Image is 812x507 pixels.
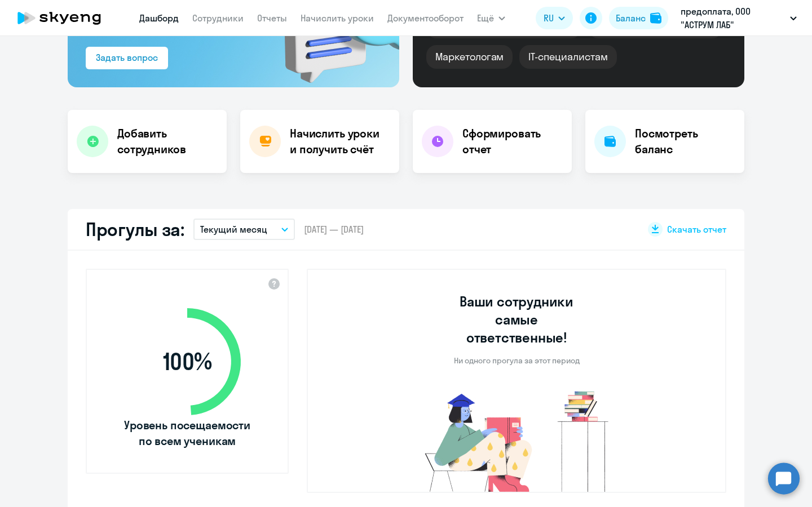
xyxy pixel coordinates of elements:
[200,223,267,236] p: Текущий месяц
[257,12,287,24] a: Отчеты
[404,388,630,492] img: no-truants
[304,223,364,235] span: [DATE] — [DATE]
[675,5,802,32] button: предоплата, ООО "АСТРУМ ЛАБ"
[387,12,464,24] a: Документооборот
[462,126,563,157] h4: Сформировать отчет
[444,292,589,346] h3: Ваши сотрудники самые ответственные!
[192,12,244,24] a: Сотрудники
[635,126,735,157] h4: Посмотреть баланс
[681,5,785,32] p: предоплата, ООО "АСТРУМ ЛАБ"
[477,11,494,25] span: Ещё
[426,45,513,69] div: Маркетологам
[139,12,179,24] a: Дашборд
[117,126,218,157] h4: Добавить сотрудников
[86,218,184,241] h2: Прогулы за:
[616,11,646,25] div: Баланс
[477,7,505,29] button: Ещё
[86,47,168,69] button: Задать вопрос
[96,51,158,64] div: Задать вопрос
[519,45,616,69] div: IT-специалистам
[454,355,580,366] p: Ни одного прогула за этот период
[301,12,374,24] a: Начислить уроки
[290,126,388,157] h4: Начислить уроки и получить счёт
[544,11,554,25] span: RU
[650,12,661,24] img: balance
[122,417,252,449] span: Уровень посещаемости по всем ученикам
[609,7,668,29] button: Балансbalance
[122,348,252,375] span: 100 %
[667,223,726,235] span: Скачать отчет
[536,7,573,29] button: RU
[193,219,295,240] button: Текущий месяц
